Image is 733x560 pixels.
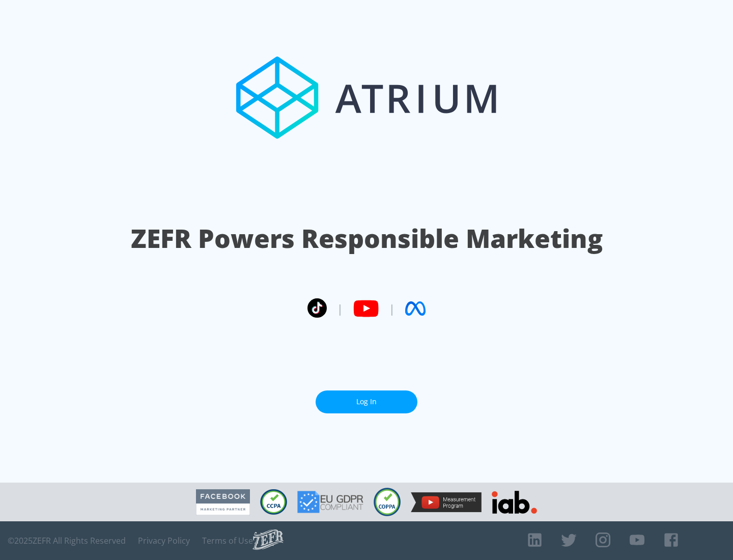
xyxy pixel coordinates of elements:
img: YouTube Measurement Program [411,492,482,512]
span: | [337,301,343,316]
a: Privacy Policy [138,536,190,546]
a: Log In [316,390,417,413]
span: | [389,301,395,316]
img: GDPR Compliant [297,491,363,513]
h1: ZEFR Powers Responsible Marketing [131,221,603,256]
img: Facebook Marketing Partner [196,489,250,515]
img: CCPA Compliant [260,489,287,515]
a: Terms of Use [202,536,253,546]
span: © 2025 ZEFR All Rights Reserved [8,536,126,546]
img: COPPA Compliant [374,488,401,516]
img: IAB [492,491,537,514]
